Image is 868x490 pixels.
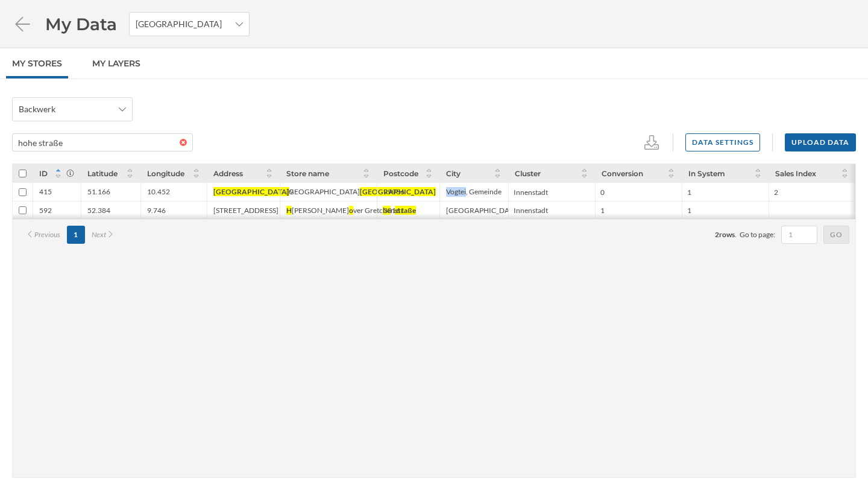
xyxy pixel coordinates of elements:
div: Vogtei, Gemeinde [446,187,502,196]
a: My Stores [6,48,68,78]
div: 592 [39,206,52,215]
span: Store name [286,169,329,178]
span: Longitude [147,169,184,178]
div: 99986 [383,187,404,196]
div: 9.746 [147,206,166,215]
span: Go to page: [740,229,775,240]
span: Address [213,169,243,178]
span: Support [25,8,69,19]
span: . [735,230,737,239]
div: 415 [39,187,52,196]
div: 51.166 [87,187,110,196]
div: 10.452 [147,187,170,196]
span: City [446,169,461,178]
span: rows [719,230,735,239]
a: My Layers [86,48,146,78]
span: Postcode [383,169,418,178]
span: Backwerk [19,103,55,115]
span: Latitude [87,169,118,178]
span: [GEOGRAPHIC_DATA] [136,18,222,30]
div: ver Gretc [353,206,383,215]
input: 1 [785,229,814,241]
span: In System [688,169,725,178]
span: Cluster [515,169,541,178]
span: Conversion [602,169,643,178]
span: My Data [45,13,117,36]
div: [GEOGRAPHIC_DATA], Stadt [446,206,539,215]
span: Sales Index [775,169,816,178]
div: [GEOGRAPHIC_DATA] [213,187,289,196]
div: [GEOGRAPHIC_DATA] [360,187,436,196]
span: 2 [715,230,719,239]
div: 30161 [383,206,404,215]
div: 52.384 [87,206,110,215]
div: H [286,206,292,215]
span: ID [39,169,48,178]
div: [PERSON_NAME] [292,206,349,215]
div: o [349,206,353,215]
div: [GEOGRAPHIC_DATA] [286,187,360,196]
div: [STREET_ADDRESS] [213,206,278,215]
